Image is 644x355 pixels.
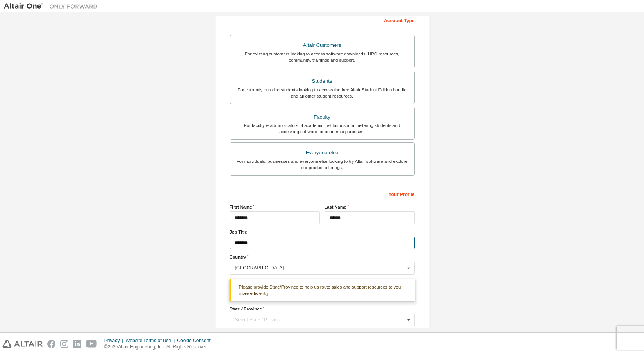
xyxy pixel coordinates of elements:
div: Website Terms of Use [125,337,177,344]
img: altair_logo.svg [2,340,43,348]
div: Privacy [104,337,125,344]
div: Students [235,76,410,87]
p: © 2025 Altair Engineering, Inc. All Rights Reserved. [104,344,215,350]
div: Account Type [230,14,415,26]
div: Faculty [235,112,410,123]
div: Select State / Province [235,318,405,322]
label: First Name [230,204,320,210]
div: Your Profile [230,187,415,200]
div: Cookie Consent [177,337,215,344]
label: Last Name [325,204,415,210]
img: linkedin.svg [73,340,81,348]
div: For existing customers looking to access software downloads, HPC resources, community, trainings ... [235,51,410,63]
label: State / Province [230,306,415,312]
label: Country [230,254,415,260]
img: youtube.svg [86,340,97,348]
div: Everyone else [235,147,410,158]
div: For faculty & administrators of academic institutions administering students and accessing softwa... [235,122,410,135]
div: For currently enrolled students looking to access the free Altair Student Edition bundle and all ... [235,87,410,99]
div: For individuals, businesses and everyone else looking to try Altair software and explore our prod... [235,158,410,171]
div: Please provide State/Province to help us route sales and support resources to you more efficiently. [230,279,415,301]
img: facebook.svg [47,340,55,348]
img: Altair One [4,2,102,10]
div: [GEOGRAPHIC_DATA] [235,266,405,270]
div: Altair Customers [235,40,410,51]
label: Job Title [230,229,415,235]
img: instagram.svg [60,340,68,348]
